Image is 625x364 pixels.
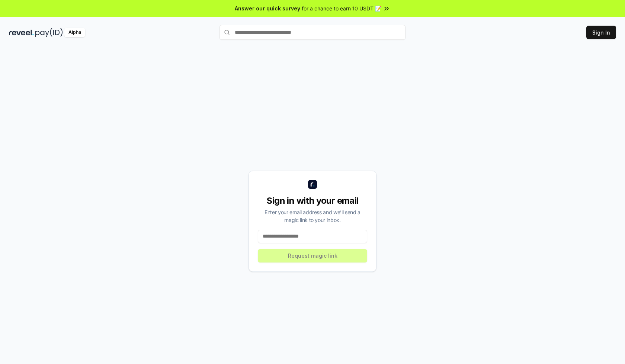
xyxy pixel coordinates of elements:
[235,4,300,12] span: Answer our quick survey
[64,28,85,37] div: Alpha
[302,4,381,12] span: for a chance to earn 10 USDT 📝
[308,180,317,189] img: logo_small
[586,26,616,39] button: Sign In
[258,208,367,224] div: Enter your email address and we’ll send a magic link to your inbox.
[258,195,367,207] div: Sign in with your email
[35,28,63,37] img: pay_id
[9,28,34,37] img: reveel_dark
